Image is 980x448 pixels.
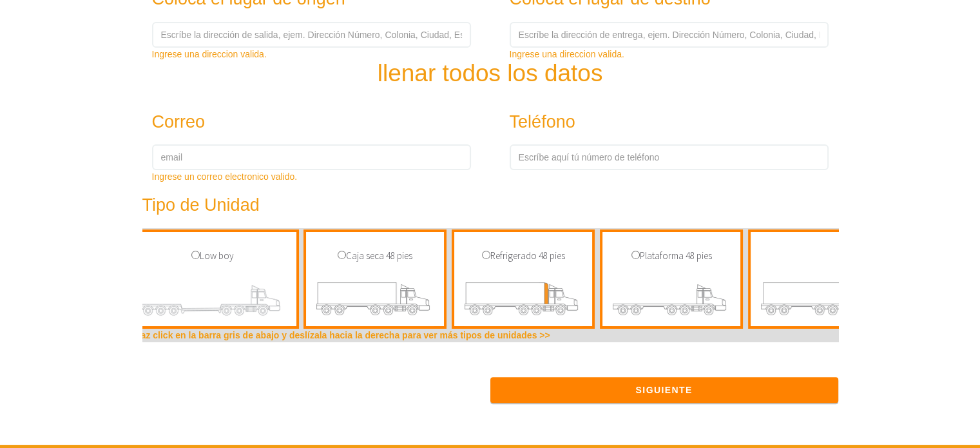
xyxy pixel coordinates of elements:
button: Siguiente [490,377,838,403]
input: Escríbe aquí tú número de teléfono [510,144,829,170]
p: Low boy [135,248,290,264]
p: Full [757,248,966,264]
b: Haz click en la barra gris de abajo y deslízala hacia la derecha para ver más tipos de unidades >> [135,330,550,340]
img: transporte de carga refrigerado 48 pies [464,276,582,326]
img: transporte de carga low boy [139,276,287,326]
h3: Teléfono [510,113,800,132]
input: Escríbe la dirección de entrega, ejem. Dirección Número, Colonia, Ciudad, Estado, Código Postal. [510,22,829,48]
div: Ingrese un correo electronico valido. [152,170,471,183]
div: Ingrese una direccion valida. [510,48,829,61]
p: Refrigerado 48 pies [461,248,586,264]
h3: Correo [152,113,443,132]
h3: Tipo de Unidad [142,196,779,215]
img: transporte de carga caja seca 48 pies [316,276,434,326]
img: transporte de carga plataforma 48 pies [612,276,731,326]
p: Caja seca 48 pies [312,248,437,264]
input: Escríbe la dirección de salida, ejem. Dirección Número, Colonia, Ciudad, Estado, Código Postal. [152,22,471,48]
input: email [152,144,471,170]
p: Plataforma 48 pies [609,248,734,264]
div: Ingrese una direccion valida. [152,48,471,61]
img: transporte de carga caja seca full [760,276,963,326]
